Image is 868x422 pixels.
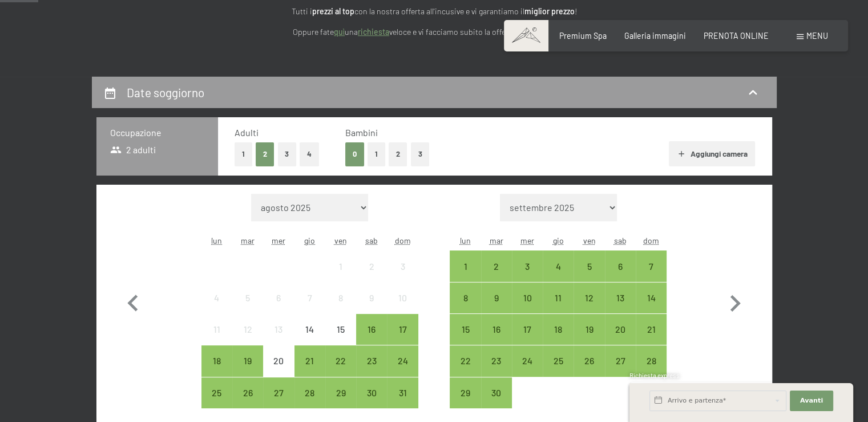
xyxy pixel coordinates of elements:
[325,345,356,376] div: arrivo/check-in possibile
[201,345,232,376] div: Mon Aug 18 2025
[575,293,603,322] div: 12
[235,142,252,166] button: 1
[300,142,319,166] button: 4
[211,236,222,245] abbr: lunedì
[543,282,574,313] div: Thu Sep 11 2025
[512,345,543,376] div: Wed Sep 24 2025
[481,282,512,313] div: arrivo/check-in possibile
[543,345,574,376] div: arrivo/check-in possibile
[450,345,481,376] div: arrivo/check-in possibile
[203,388,231,417] div: 25
[294,345,325,376] div: Thu Aug 21 2025
[481,377,512,408] div: arrivo/check-in possibile
[264,356,293,385] div: 20
[450,282,481,313] div: arrivo/check-in possibile
[544,325,572,353] div: 18
[356,250,387,281] div: arrivo/check-in non effettuabile
[325,345,356,376] div: Fri Aug 22 2025
[356,345,387,376] div: Sat Aug 23 2025
[263,314,294,345] div: Wed Aug 13 2025
[387,345,418,376] div: arrivo/check-in possibile
[357,356,386,385] div: 23
[481,345,512,376] div: Tue Sep 23 2025
[481,250,512,281] div: arrivo/check-in possibile
[512,250,543,281] div: Wed Sep 03 2025
[387,250,418,281] div: arrivo/check-in non effettuabile
[553,236,564,245] abbr: giovedì
[294,314,325,345] div: Thu Aug 14 2025
[356,377,387,408] div: arrivo/check-in possibile
[806,31,828,41] span: Menu
[357,262,386,290] div: 2
[606,262,635,290] div: 6
[232,314,263,345] div: Tue Aug 12 2025
[201,282,232,313] div: arrivo/check-in non effettuabile
[388,293,417,322] div: 10
[263,282,294,313] div: Wed Aug 06 2025
[233,325,262,353] div: 12
[326,325,355,353] div: 15
[232,282,263,313] div: arrivo/check-in non effettuabile
[263,314,294,345] div: arrivo/check-in non effettuabile
[451,262,479,290] div: 1
[543,345,574,376] div: Thu Sep 25 2025
[388,388,417,417] div: 31
[357,388,386,417] div: 30
[583,236,596,245] abbr: venerdì
[278,142,297,166] button: 3
[365,236,378,245] abbr: sabato
[345,142,364,166] button: 0
[356,314,387,345] div: Sat Aug 16 2025
[387,250,418,281] div: Sun Aug 03 2025
[574,250,604,281] div: arrivo/check-in possibile
[482,356,511,385] div: 23
[512,345,543,376] div: arrivo/check-in possibile
[388,262,417,290] div: 3
[325,377,356,408] div: Fri Aug 29 2025
[326,356,355,385] div: 22
[357,293,386,322] div: 9
[574,250,604,281] div: Fri Sep 05 2025
[605,282,636,313] div: Sat Sep 13 2025
[304,236,315,245] abbr: giovedì
[669,141,755,166] button: Aggiungi camera
[326,388,355,417] div: 29
[294,377,325,408] div: Thu Aug 28 2025
[203,293,231,322] div: 4
[203,356,231,385] div: 18
[264,293,293,322] div: 6
[326,293,355,322] div: 8
[637,293,665,322] div: 14
[232,377,263,408] div: Tue Aug 26 2025
[294,377,325,408] div: arrivo/check-in possibile
[201,282,232,313] div: Mon Aug 04 2025
[605,282,636,313] div: arrivo/check-in possibile
[451,388,479,417] div: 29
[559,31,607,41] a: Premium Spa
[460,236,471,245] abbr: lunedì
[451,293,479,322] div: 8
[201,345,232,376] div: arrivo/check-in possibile
[605,314,636,345] div: arrivo/check-in possibile
[482,293,511,322] div: 9
[241,236,255,245] abbr: martedì
[325,282,356,313] div: arrivo/check-in non effettuabile
[544,356,572,385] div: 25
[296,293,324,322] div: 7
[263,345,294,376] div: arrivo/check-in non effettuabile
[334,27,345,37] a: quì
[481,345,512,376] div: arrivo/check-in possibile
[264,325,293,353] div: 13
[636,314,667,345] div: Sun Sep 21 2025
[605,345,636,376] div: Sat Sep 27 2025
[543,250,574,281] div: Thu Sep 04 2025
[605,250,636,281] div: Sat Sep 06 2025
[800,396,823,405] span: Avanti
[296,325,324,353] div: 14
[183,26,685,39] p: Oppure fate una veloce e vi facciamo subito la offerta piacevole. Grazie
[232,345,263,376] div: arrivo/check-in possibile
[575,325,603,353] div: 19
[326,262,355,290] div: 1
[575,262,603,290] div: 5
[389,142,407,166] button: 2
